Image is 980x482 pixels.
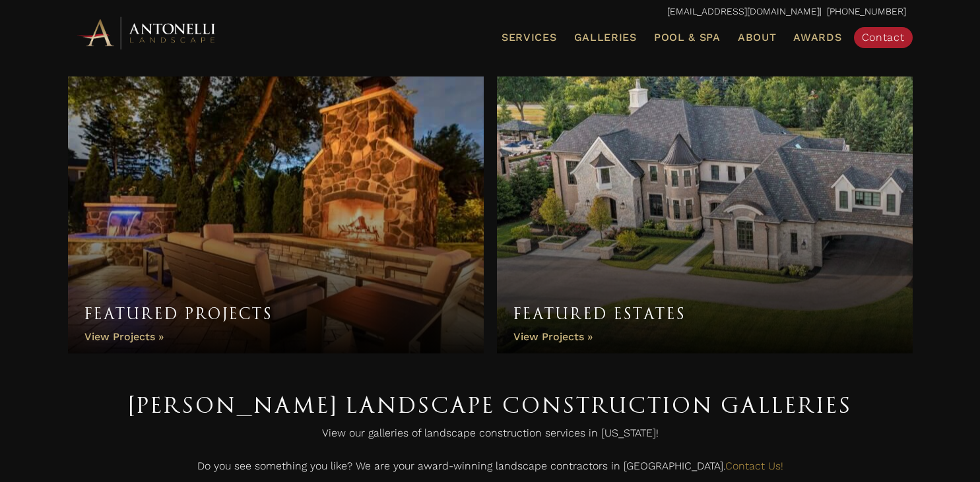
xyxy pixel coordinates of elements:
[862,31,905,44] span: Contact
[793,31,841,44] span: Awards
[75,3,906,20] p: | [PHONE_NUMBER]
[725,460,783,472] a: Contact Us!
[75,15,220,51] img: Antonelli Horizontal Logo
[654,31,721,44] span: Pool & Spa
[75,386,906,423] h1: [PERSON_NAME] Landscape Construction Galleries
[569,29,642,46] a: Galleries
[574,31,637,44] span: Galleries
[649,29,726,46] a: Pool & Spa
[854,27,913,48] a: Contact
[75,423,906,450] p: View our galleries of landscape construction services in [US_STATE]!
[496,29,562,46] a: Services
[502,32,557,43] span: Services
[733,29,782,46] a: About
[738,32,777,43] span: About
[667,6,820,16] a: [EMAIL_ADDRESS][DOMAIN_NAME]
[788,29,847,46] a: Awards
